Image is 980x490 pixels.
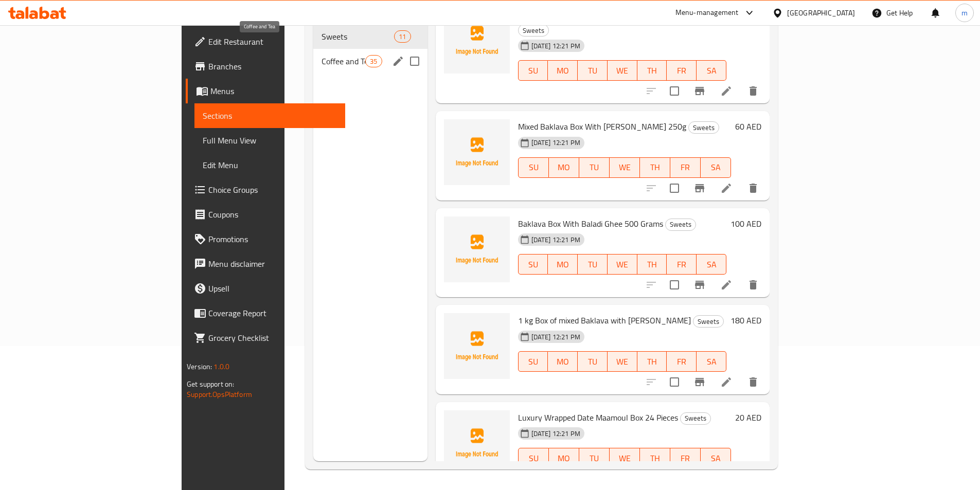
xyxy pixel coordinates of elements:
[523,160,545,175] span: SU
[186,54,345,79] a: Branches
[720,182,733,194] a: Edit menu item
[701,448,731,468] button: SA
[208,184,337,196] span: Choice Groups
[687,273,712,297] button: Branch-specific-item
[518,24,549,37] div: Sweets
[705,160,727,175] span: SA
[578,254,608,275] button: TU
[313,20,427,78] nav: Menu sections
[186,202,345,227] a: Coupons
[322,55,365,67] span: Coffee and Tea
[614,160,636,175] span: WE
[553,160,575,175] span: MO
[667,60,697,81] button: FR
[787,7,855,19] div: [GEOGRAPHIC_DATA]
[637,254,667,275] button: TH
[608,351,637,372] button: WE
[523,257,544,272] span: SU
[608,60,637,81] button: WE
[667,351,697,372] button: FR
[689,122,719,134] span: Sweets
[701,157,731,178] button: SA
[741,176,765,201] button: delete
[186,227,345,251] a: Promotions
[518,410,678,425] span: Luxury Wrapped Date Maamoul Box 24 Pieces
[194,153,345,177] a: Edit Menu
[194,128,345,153] a: Full Menu View
[705,451,727,466] span: SA
[730,313,761,328] h6: 180 AED
[666,219,696,230] span: Sweets
[208,208,337,221] span: Coupons
[730,216,761,231] h6: 100 AED
[518,448,549,468] button: SU
[444,216,510,282] img: Baklava Box With Baladi Ghee 500 Grams
[610,157,640,178] button: WE
[612,63,633,78] span: WE
[395,32,410,42] span: 11
[523,354,544,369] span: SU
[671,354,692,369] span: FR
[579,157,610,178] button: TU
[642,354,663,369] span: TH
[548,351,578,372] button: MO
[697,60,726,81] button: SA
[675,7,739,19] div: Menu-management
[203,159,337,171] span: Edit Menu
[687,370,712,394] button: Branch-specific-item
[527,429,584,439] span: [DATE] 12:21 PM
[667,254,697,275] button: FR
[527,41,584,51] span: [DATE] 12:21 PM
[665,219,696,231] div: Sweets
[552,257,574,272] span: MO
[697,351,726,372] button: SA
[186,251,345,276] a: Menu disclaimer
[612,257,633,272] span: WE
[518,119,686,134] span: Mixed Baklava Box With [PERSON_NAME] 250g
[674,160,697,175] span: FR
[549,157,579,178] button: MO
[687,176,712,201] button: Branch-specific-item
[664,371,685,393] span: Select to update
[518,60,548,81] button: SU
[693,316,723,328] span: Sweets
[735,119,761,134] h6: 60 AED
[518,254,548,275] button: SU
[444,313,510,379] img: 1 kg Box of mixed Baklava with baladi ghee
[644,451,666,466] span: TH
[518,313,691,328] span: 1 kg Box of mixed Baklava with [PERSON_NAME]
[365,55,382,67] div: items
[644,160,666,175] span: TH
[203,110,337,122] span: Sections
[523,63,544,78] span: SU
[187,377,234,391] span: Get support on:
[527,235,584,245] span: [DATE] 12:21 PM
[637,351,667,372] button: TH
[688,121,719,134] div: Sweets
[186,301,345,325] a: Coverage Report
[549,448,579,468] button: MO
[518,157,549,178] button: SU
[640,448,670,468] button: TH
[642,257,663,272] span: TH
[961,7,968,19] span: m
[720,279,733,291] a: Edit menu item
[697,254,726,275] button: SA
[186,29,345,54] a: Edit Restaurant
[208,282,337,295] span: Upsell
[519,25,548,37] span: Sweets
[208,332,337,344] span: Grocery Checklist
[322,30,394,43] span: Sweets
[687,79,712,103] button: Branch-specific-item
[612,354,633,369] span: WE
[527,332,584,342] span: [DATE] 12:21 PM
[186,325,345,350] a: Grocery Checklist
[187,360,212,373] span: Version:
[523,451,545,466] span: SU
[674,451,697,466] span: FR
[664,177,685,199] span: Select to update
[578,351,608,372] button: TU
[637,60,667,81] button: TH
[582,63,603,78] span: TU
[670,448,701,468] button: FR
